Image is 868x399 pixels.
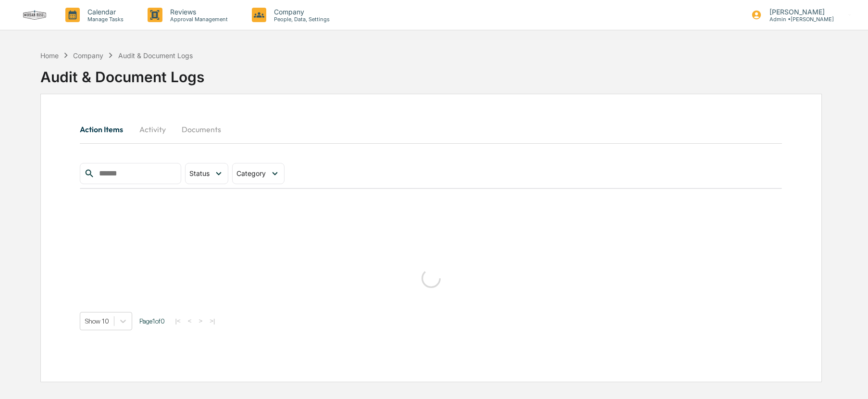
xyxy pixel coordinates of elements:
button: > [196,317,205,325]
button: |< [172,317,183,325]
p: [PERSON_NAME] [762,8,834,16]
button: >| [207,317,218,325]
button: Action Items [80,118,131,141]
div: Audit & Document Logs [40,61,204,86]
p: Approval Management [162,16,233,23]
p: Admin • [PERSON_NAME] [762,16,834,23]
span: Category [236,169,266,177]
div: Home [40,51,59,60]
span: Status [189,169,210,177]
div: Company [73,51,103,60]
button: Documents [174,118,229,141]
div: Audit & Document Logs [118,51,193,60]
p: Calendar [80,8,128,16]
div: secondary tabs example [80,118,782,141]
button: Activity [131,118,174,141]
button: < [185,317,195,325]
img: logo [23,10,46,20]
p: People, Data, Settings [266,16,335,23]
p: Reviews [162,8,233,16]
span: Page 1 of 0 [139,317,165,325]
p: Manage Tasks [80,16,128,23]
p: Company [266,8,335,16]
